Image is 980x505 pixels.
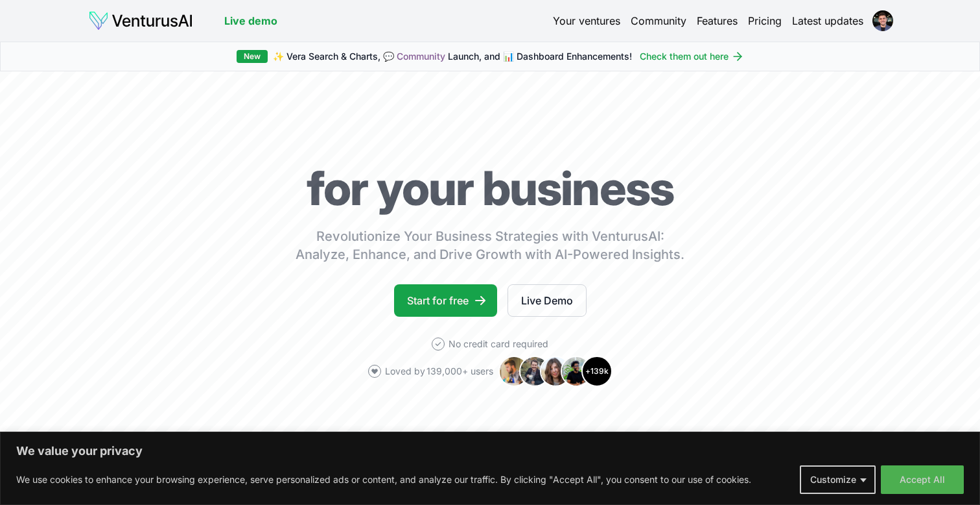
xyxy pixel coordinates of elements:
[540,356,571,387] img: Avatar 3
[631,13,686,29] a: Community
[16,472,751,487] p: We use cookies to enhance your browsing experience, serve personalized ads or content, and analyz...
[519,356,550,387] img: Avatar 2
[507,284,587,317] a: Live Demo
[498,356,530,387] img: Avatar 1
[800,465,876,494] button: Customize
[881,465,964,494] button: Accept All
[748,13,782,29] a: Pricing
[697,13,738,29] a: Features
[273,50,632,63] span: ✨ Vera Search & Charts, 💬 Launch, and 📊 Dashboard Enhancements!
[224,13,277,29] a: Live demo
[397,51,445,62] a: Community
[561,356,592,387] img: Avatar 4
[237,50,268,63] div: New
[394,284,497,317] a: Start for free
[553,13,620,29] a: Your ventures
[640,50,744,63] a: Check them out here
[16,443,964,459] p: We value your privacy
[792,13,863,29] a: Latest updates
[88,10,193,31] img: logo
[872,10,893,31] img: ACg8ocK7YW5WzB_CeC_1KFtuIK5JQz9G4nubWCjgsiKwe5zBQI8Mwyyf=s96-c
